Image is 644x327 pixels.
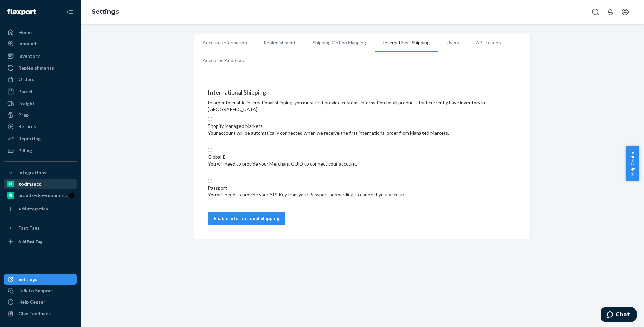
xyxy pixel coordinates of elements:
[4,27,77,38] a: Home
[4,236,77,247] a: Add Fast Tag
[194,34,255,51] li: Account Information
[208,185,517,191] div: Passport
[589,5,602,19] button: Open Search Box
[304,34,375,51] li: Shipping Option Mapping
[18,169,46,176] div: Integrations
[4,98,77,109] a: Freight
[626,146,639,181] button: Help Center
[4,297,77,307] a: Help Center
[4,86,77,97] a: Parcel
[4,223,77,233] button: Fast Tags
[4,121,77,132] a: Returns
[4,204,77,214] a: Add Integration
[208,123,517,130] div: Shopify Managed Markets
[208,191,517,198] div: You will need to provide your API Key from your Passport onboarding to connect your account.
[4,38,77,49] a: Inbounds
[208,99,517,113] p: In order to enable international shipping, you must first provide customs information for all pro...
[208,117,212,121] input: Shopify Managed MarketsYour account will be automatically connected when we receive the first int...
[255,34,304,51] li: Replenishment
[4,50,77,61] a: Inventory
[4,274,77,285] a: Settings
[208,160,517,167] div: You will need to provide your Merchant GUID to connect your account.
[18,181,42,187] div: godmanco
[18,206,48,212] div: Add Integration
[18,276,37,283] div: Settings
[18,123,36,130] div: Returns
[18,65,54,71] div: Replenishments
[18,225,40,231] div: Fast Tags
[601,307,637,324] iframe: Opens a widget where you can chat to one of our agents
[18,310,51,317] div: Give Feedback
[208,130,517,136] div: Your account will be automatically connected when we receive the first international order from M...
[18,239,42,244] div: Add Fast Tag
[4,110,77,120] a: Prep
[18,135,41,142] div: Reporting
[4,308,77,319] button: Give Feedback
[18,147,32,154] div: Billing
[18,100,35,107] div: Freight
[618,5,632,19] button: Open account menu
[4,285,77,296] button: Talk to Support
[468,34,509,51] li: API Tokens
[18,76,34,83] div: Orders
[7,9,36,15] img: Flexport logo
[208,154,517,160] div: Global-E
[4,190,77,201] a: brandx-dev-mobile-app
[63,5,77,19] button: Close Navigation
[86,2,124,22] ol: breadcrumbs
[4,74,77,85] a: Orders
[18,52,40,59] div: Inventory
[375,34,438,52] li: International Shipping
[208,148,212,152] input: Global-EYou will need to provide your Merchant GUID to connect your account.
[194,52,256,69] li: Accepted Addresses
[208,179,212,183] input: PassportYou will need to provide your API Key from your Passport onboarding to connect your account.
[208,212,285,225] button: Enable International Shipping
[18,112,29,118] div: Prep
[18,88,32,95] div: Parcel
[4,63,77,73] a: Replenishments
[4,179,77,189] a: godmanco
[18,192,69,199] div: brandx-dev-mobile-app
[92,8,119,15] a: Settings
[18,299,45,305] div: Help Center
[18,29,32,36] div: Home
[604,5,617,19] button: Open notifications
[208,89,517,96] h4: International Shipping
[438,34,468,51] li: Users
[18,287,53,294] div: Talk to Support
[4,167,77,178] button: Integrations
[4,133,77,144] a: Reporting
[4,145,77,156] a: Billing
[18,40,39,47] div: Inbounds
